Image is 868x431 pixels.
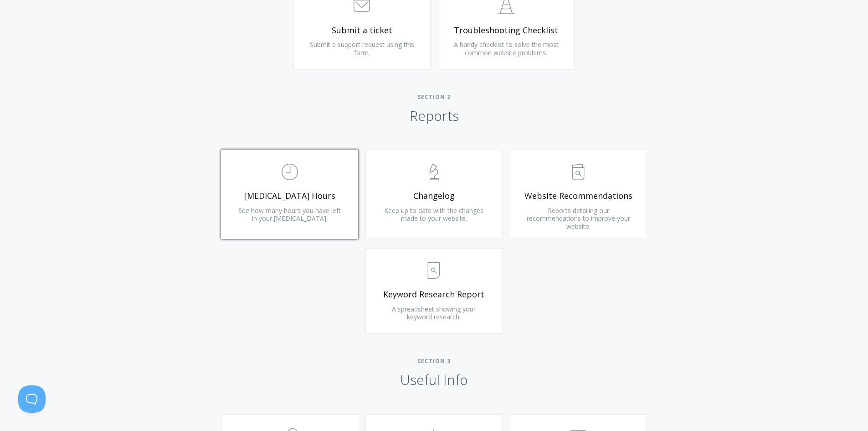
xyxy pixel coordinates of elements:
[380,289,488,300] span: Keyword Research Report
[310,40,414,57] span: Submit a support request using this form.
[308,25,416,36] span: Submit a ticket
[365,248,503,334] a: Keyword Research Report A spreadsheet showing your keyword research.
[510,150,647,239] a: Website Recommendations Reports detailing our recommendations to improve your website.
[380,191,488,201] span: Changelog
[384,206,483,223] span: Keep up to date with the changes made to your website.
[524,191,633,201] span: Website Recommendations
[527,206,630,231] span: Reports detailing our recommendations to improve your website.
[454,40,559,57] span: A handy checklist to solve the most common website problems.
[238,206,341,223] span: See how many hours you have left in your [MEDICAL_DATA].
[221,150,358,239] a: [MEDICAL_DATA] Hours See how many hours you have left in your [MEDICAL_DATA].
[18,385,46,413] iframe: Toggle Customer Support
[452,25,561,36] span: Troubleshooting Checklist
[235,191,344,201] span: [MEDICAL_DATA] Hours
[365,150,503,239] a: Changelog Keep up to date with the changes made to your website.
[392,305,476,322] span: A spreadsheet showing your keyword research.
